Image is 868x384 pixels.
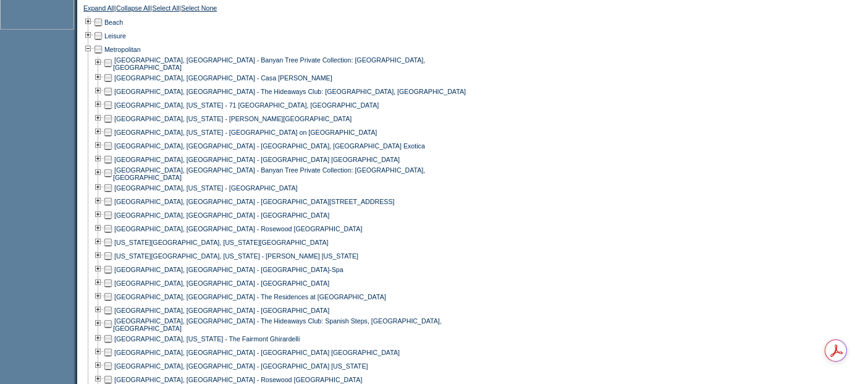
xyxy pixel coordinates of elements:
a: [GEOGRAPHIC_DATA], [US_STATE] - 71 [GEOGRAPHIC_DATA], [GEOGRAPHIC_DATA] [114,101,379,109]
a: [US_STATE][GEOGRAPHIC_DATA], [US_STATE][GEOGRAPHIC_DATA] [114,239,329,246]
a: Expand All [83,4,114,15]
a: [GEOGRAPHIC_DATA], [GEOGRAPHIC_DATA] - Banyan Tree Private Collection: [GEOGRAPHIC_DATA], [GEOGRA... [113,56,425,71]
a: [GEOGRAPHIC_DATA], [GEOGRAPHIC_DATA] - [GEOGRAPHIC_DATA] [114,279,329,287]
a: [GEOGRAPHIC_DATA], [GEOGRAPHIC_DATA] - [GEOGRAPHIC_DATA] [GEOGRAPHIC_DATA] [114,349,400,356]
a: [GEOGRAPHIC_DATA], [GEOGRAPHIC_DATA] - [GEOGRAPHIC_DATA] [114,307,329,314]
a: [GEOGRAPHIC_DATA], [GEOGRAPHIC_DATA] - [GEOGRAPHIC_DATA] [GEOGRAPHIC_DATA] [114,156,400,163]
a: [GEOGRAPHIC_DATA], [GEOGRAPHIC_DATA] - [GEOGRAPHIC_DATA], [GEOGRAPHIC_DATA] Exotica [114,142,425,150]
a: [GEOGRAPHIC_DATA], [US_STATE] - [GEOGRAPHIC_DATA] [114,184,298,192]
a: [GEOGRAPHIC_DATA], [GEOGRAPHIC_DATA] - Casa [PERSON_NAME] [114,74,332,82]
div: | | | [83,4,476,15]
a: Metropolitan [104,46,141,53]
a: [GEOGRAPHIC_DATA], [GEOGRAPHIC_DATA] - The Residences at [GEOGRAPHIC_DATA] [114,293,386,301]
a: [GEOGRAPHIC_DATA], [GEOGRAPHIC_DATA] - [GEOGRAPHIC_DATA][STREET_ADDRESS] [114,198,395,205]
a: [GEOGRAPHIC_DATA], [GEOGRAPHIC_DATA] - The Hideaways Club: Spanish Steps, [GEOGRAPHIC_DATA], [GEO... [113,317,442,332]
a: Beach [104,19,123,26]
a: [GEOGRAPHIC_DATA], [GEOGRAPHIC_DATA] - [GEOGRAPHIC_DATA] [US_STATE] [114,362,368,370]
a: [GEOGRAPHIC_DATA], [US_STATE] - The Fairmont Ghirardelli [114,335,300,343]
a: [GEOGRAPHIC_DATA], [GEOGRAPHIC_DATA] - Banyan Tree Private Collection: [GEOGRAPHIC_DATA], [GEOGRA... [113,166,425,181]
a: [US_STATE][GEOGRAPHIC_DATA], [US_STATE] - [PERSON_NAME] [US_STATE] [114,252,358,260]
a: Collapse All [116,4,151,15]
a: [GEOGRAPHIC_DATA], [GEOGRAPHIC_DATA] - The Hideaways Club: [GEOGRAPHIC_DATA], [GEOGRAPHIC_DATA] [114,88,466,95]
a: [GEOGRAPHIC_DATA], [US_STATE] - [GEOGRAPHIC_DATA] on [GEOGRAPHIC_DATA] [114,129,377,136]
a: [GEOGRAPHIC_DATA], [GEOGRAPHIC_DATA] - Rosewood [GEOGRAPHIC_DATA] [114,225,362,233]
a: [GEOGRAPHIC_DATA], [US_STATE] - [PERSON_NAME][GEOGRAPHIC_DATA] [114,115,352,122]
a: [GEOGRAPHIC_DATA], [GEOGRAPHIC_DATA] - [GEOGRAPHIC_DATA]-Spa [114,266,343,273]
a: [GEOGRAPHIC_DATA], [GEOGRAPHIC_DATA] - Rosewood [GEOGRAPHIC_DATA] [114,376,362,383]
a: [GEOGRAPHIC_DATA], [GEOGRAPHIC_DATA] - [GEOGRAPHIC_DATA] [114,211,329,219]
a: Leisure [104,32,126,40]
a: Select All [153,4,180,15]
a: Select None [181,4,217,15]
